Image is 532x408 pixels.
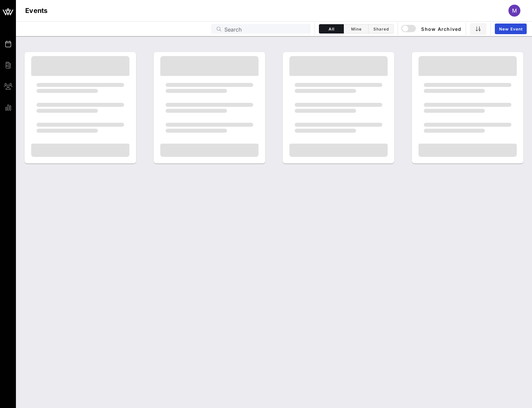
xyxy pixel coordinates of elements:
[512,7,517,14] span: M
[369,24,394,34] button: Shared
[402,23,462,35] button: Show Archived
[25,5,48,16] h1: Events
[323,27,340,32] span: All
[373,27,389,32] span: Shared
[508,5,520,17] div: M
[499,27,523,32] span: New Event
[344,24,369,34] button: Mine
[402,25,461,33] span: Show Archived
[348,27,364,32] span: Mine
[319,24,344,34] button: All
[495,24,527,34] a: New Event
